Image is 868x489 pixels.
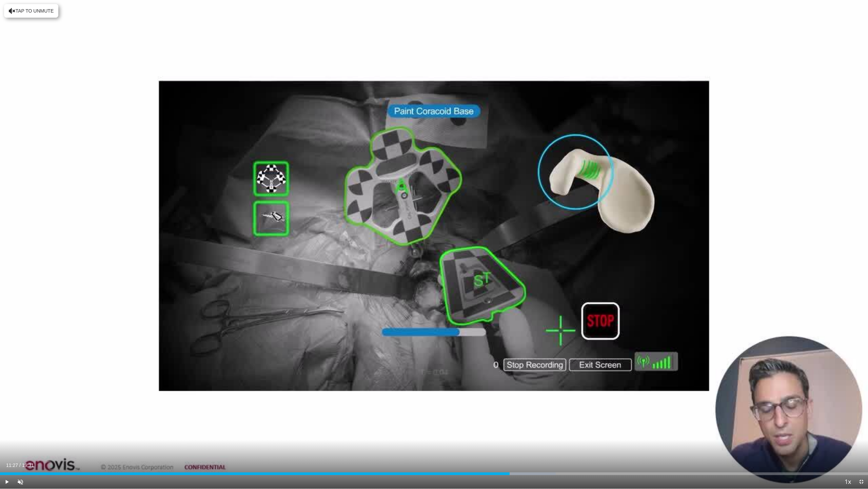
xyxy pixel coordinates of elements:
[854,475,868,489] button: Exit Fullscreen
[14,475,27,489] button: Unmute
[4,4,58,18] button: Tap to unmute
[19,463,21,468] span: /
[22,463,34,468] span: 19:31
[841,475,854,489] button: Playback Rate
[6,463,18,468] span: 11:27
